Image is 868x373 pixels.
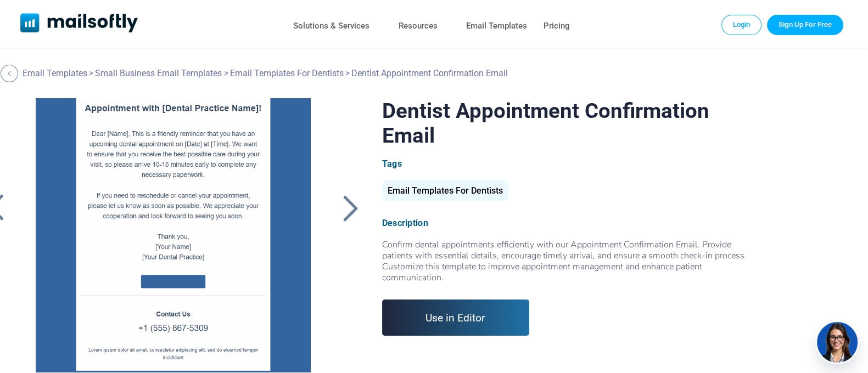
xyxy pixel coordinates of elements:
a: Resources [399,18,438,34]
a: Trial [767,15,843,35]
a: Email Templates [23,68,87,78]
img: website_grey.svg [18,29,26,37]
a: Email Templates For Dentists [382,190,508,195]
div: Description [382,218,764,228]
a: Use in Editor [382,299,530,336]
a: Mailsoftly [20,13,138,35]
h1: Dentist Appointment Confirmation Email [382,98,764,148]
div: Keywords by Traffic [121,65,185,72]
a: Login [721,15,762,35]
a: Back [1,65,21,82]
img: logo_orange.svg [18,18,26,26]
div: Tags [382,159,764,169]
a: Email Templates For Dentists [230,68,344,78]
div: Email Templates For Dentists [382,180,508,201]
img: tab_keywords_by_traffic_grey.svg [109,64,118,72]
a: Email Templates [466,18,527,34]
a: Back [337,194,364,222]
a: Small Business Email Templates [95,68,222,78]
div: v 4.0.25 [31,18,54,26]
a: Pricing [544,18,570,34]
img: tab_domain_overview_orange.svg [30,64,38,72]
div: Domain: [DOMAIN_NAME] [29,29,121,37]
a: Solutions & Services [293,18,369,34]
div: Domain Overview [42,65,98,72]
a: Dentist Appointment Confirmation Email [21,98,326,372]
div: Confirm dental appointments efficiently with our Appointment Confirmation Email. Provide patients... [382,239,764,283]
